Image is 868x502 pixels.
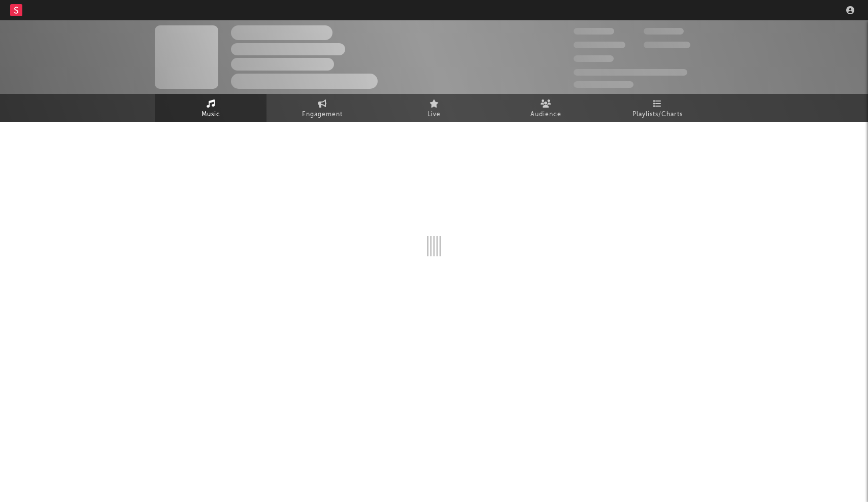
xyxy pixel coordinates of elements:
[155,94,266,122] a: Music
[632,109,683,121] span: Playlists/Charts
[490,94,602,122] a: Audience
[574,81,633,88] span: Jump Score: 85.0
[378,94,490,122] a: Live
[266,94,378,122] a: Engagement
[644,42,690,48] span: 1,000,000
[302,109,343,121] span: Engagement
[574,55,614,62] span: 100,000
[427,109,441,121] span: Live
[574,28,614,35] span: 300,000
[202,109,220,121] span: Music
[602,94,713,122] a: Playlists/Charts
[530,109,561,121] span: Audience
[574,69,687,76] span: 50,000,000 Monthly Listeners
[574,42,625,48] span: 50,000,000
[644,28,684,35] span: 100,000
